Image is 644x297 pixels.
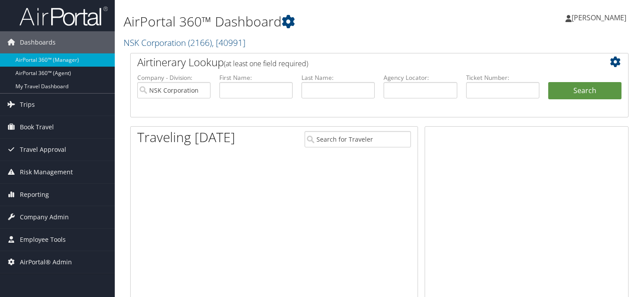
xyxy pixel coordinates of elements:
label: Last Name: [301,73,375,82]
label: Agency Locator: [384,73,457,82]
h1: Traveling [DATE] [137,128,235,147]
label: Ticket Number: [466,73,539,82]
span: (at least one field required) [224,59,308,68]
span: Trips [20,94,35,116]
label: First Name: [219,73,293,82]
span: [PERSON_NAME] [572,13,626,23]
span: Book Travel [20,116,54,138]
label: Company - Division: [137,73,211,82]
h2: Airtinerary Lookup [137,55,580,70]
a: [PERSON_NAME] [565,4,635,31]
span: ( 2166 ) [188,37,212,49]
img: airportal-logo.png [19,6,108,26]
span: Risk Management [20,161,73,183]
span: Company Admin [20,206,69,228]
span: , [ 40991 ] [212,37,245,49]
span: AirPortal® Admin [20,251,72,273]
span: Dashboards [20,31,56,53]
span: Employee Tools [20,229,66,251]
a: NSK Corporation [124,37,245,49]
input: Search for Traveler [305,131,411,147]
span: Reporting [20,184,49,206]
span: Travel Approval [20,139,66,161]
h1: AirPortal 360™ Dashboard [124,12,465,31]
button: Search [548,82,621,100]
